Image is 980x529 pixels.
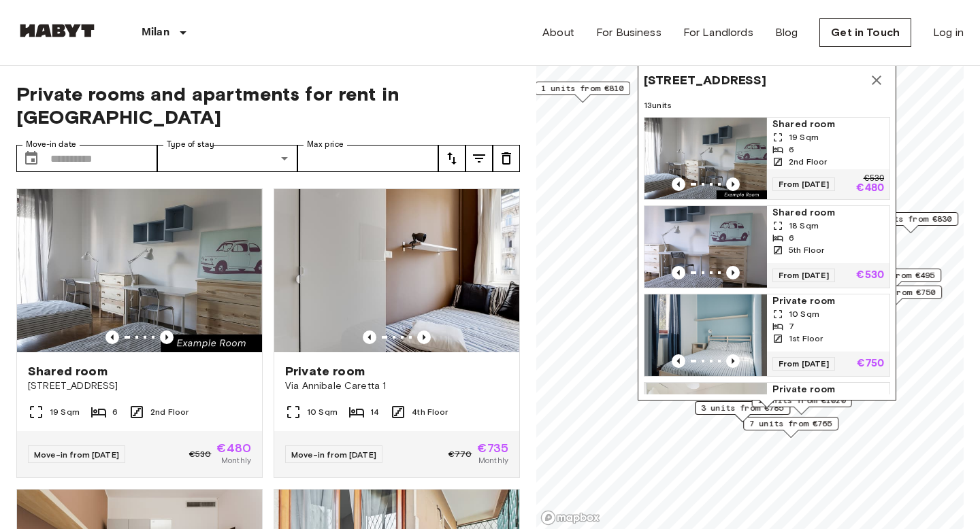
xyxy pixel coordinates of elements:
[477,442,508,454] span: €735
[644,382,890,465] a: Marketing picture of unit IT-14-029-004-03HPrevious imagePrevious imagePrivate room12 Sqm53rd Flo...
[493,145,520,172] button: tune
[933,24,964,41] a: Log in
[772,118,884,131] span: Shared room
[285,379,508,393] span: Via Annibale Caretta 1
[34,449,119,460] span: Move-in from [DATE]
[869,213,952,225] span: 2 units from €830
[644,205,890,288] a: Marketing picture of unit IT-14-029-009-04HPrevious imagePrevious imageShared room18 Sqm65th Floo...
[26,139,76,150] label: Move-in date
[772,294,884,308] span: Private room
[695,401,790,422] div: Map marker
[150,406,189,418] span: 2nd Floor
[112,406,118,418] span: 6
[672,266,685,279] button: Previous image
[189,448,212,460] span: €530
[726,266,740,279] button: Previous image
[542,24,574,41] a: About
[819,18,911,47] a: Get in Touch
[16,82,520,129] span: Private rooms and apartments for rent in [GEOGRAPHIC_DATA]
[28,363,108,379] span: Shared room
[772,269,835,282] span: From [DATE]
[644,117,890,200] a: Marketing picture of unit IT-14-029-003-04HPrevious imagePrevious imageShared room19 Sqm62nd Floo...
[221,454,251,466] span: Monthly
[478,454,508,466] span: Monthly
[142,24,169,41] p: Milan
[726,177,740,191] button: Previous image
[596,24,661,41] a: For Business
[370,406,379,418] span: 14
[864,175,884,183] p: €530
[18,145,45,172] button: Choose date
[644,118,767,199] img: Marketing picture of unit IT-14-029-003-04H
[789,308,819,320] span: 10 Sqm
[789,220,819,232] span: 18 Sqm
[852,269,935,281] span: 2 units from €495
[749,417,832,430] span: 7 units from €765
[535,82,630,103] div: Map marker
[789,131,819,143] span: 19 Sqm
[363,330,376,344] button: Previous image
[16,188,263,478] a: Marketing picture of unit IT-14-029-003-04HPrevious imagePrevious imageShared room[STREET_ADDRESS...
[644,383,767,464] img: Marketing picture of unit IT-14-029-004-03H
[683,24,753,41] a: For Landlords
[105,330,119,344] button: Previous image
[789,320,794,332] span: 7
[789,332,823,345] span: 1st Floor
[644,294,890,377] a: Marketing picture of unit IT-14-029-001-01HPrevious imagePrevious imagePrivate room10 Sqm71st Flo...
[160,330,174,344] button: Previous image
[856,183,884,194] p: €480
[789,244,824,256] span: 5th Floor
[417,330,431,344] button: Previous image
[772,206,884,220] span: Shared room
[465,145,493,172] button: tune
[726,354,740,368] button: Previous image
[789,232,794,244] span: 6
[672,354,685,368] button: Previous image
[743,417,838,438] div: Map marker
[448,448,472,460] span: €770
[167,139,214,150] label: Type of stay
[216,442,251,454] span: €480
[438,145,465,172] button: tune
[50,406,80,418] span: 19 Sqm
[541,82,624,95] span: 1 units from €810
[644,206,767,288] img: Marketing picture of unit IT-14-029-009-04H
[789,143,794,156] span: 6
[307,139,344,150] label: Max price
[307,406,338,418] span: 10 Sqm
[644,294,767,376] img: Marketing picture of unit IT-14-029-001-01H
[772,357,835,371] span: From [DATE]
[644,99,890,112] span: 13 units
[28,379,251,393] span: [STREET_ADDRESS]
[16,24,98,37] img: Habyt
[772,177,835,191] span: From [DATE]
[285,363,365,379] span: Private room
[789,156,827,168] span: 2nd Floor
[540,510,600,526] a: Mapbox logo
[274,188,520,478] a: Marketing picture of unit IT-14-053-001-05HPrevious imagePrevious imagePrivate roomVia Annibale C...
[772,383,884,396] span: Private room
[863,212,958,233] div: Map marker
[853,286,936,298] span: 2 units from €750
[775,24,798,41] a: Blog
[672,177,685,191] button: Previous image
[856,270,884,281] p: €530
[412,406,448,418] span: 4th Floor
[638,61,896,408] div: Map marker
[274,189,519,352] img: Marketing picture of unit IT-14-053-001-05H
[701,402,784,414] span: 3 units from €785
[17,189,262,352] img: Marketing picture of unit IT-14-029-003-04H
[857,358,884,369] p: €750
[644,72,766,88] span: [STREET_ADDRESS]
[291,449,376,460] span: Move-in from [DATE]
